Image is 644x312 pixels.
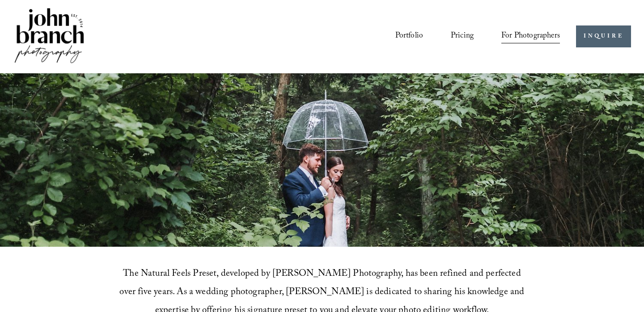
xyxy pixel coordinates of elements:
a: INQUIRE [576,25,631,47]
img: John Branch IV Photography [13,6,85,67]
a: Pricing [451,28,474,45]
span: For Photographers [501,29,560,44]
a: folder dropdown [501,28,560,45]
a: Portfolio [395,28,424,45]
